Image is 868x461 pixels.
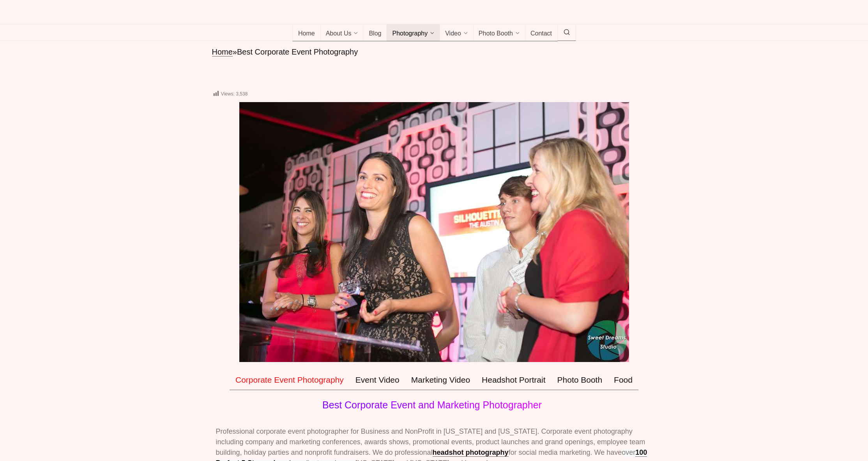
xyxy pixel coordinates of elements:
a: Photo Booth [552,370,608,390]
nav: breadcrumbs [212,47,656,57]
span: 3,538 [236,91,247,97]
span: Home [298,30,315,38]
span: Best Corporate Event and Marketing Photographer [322,399,542,410]
a: headshot photography [433,449,509,457]
a: Headshot Portrait [476,370,551,390]
a: Food [608,370,638,390]
span: Photography [392,30,428,38]
a: Home [212,48,233,57]
span: Contact [530,30,552,38]
a: Event Video [350,370,405,390]
span: Views: [221,91,235,97]
a: Contact [525,24,558,41]
a: Video [440,24,474,41]
a: Marketing Video [405,370,476,390]
span: » [233,48,237,56]
span: About Us [326,30,352,38]
span: o [622,449,626,456]
span: Video [445,30,461,38]
span: Photo Booth [479,30,513,38]
a: Blog [363,24,387,41]
a: Home [292,24,321,41]
a: Photo Booth [473,24,525,41]
span: Blog [369,30,381,38]
a: Photography [387,24,440,41]
a: About Us [320,24,364,41]
img: corporate event party photographer photography new jersey new york city awards show conference [239,102,629,362]
span: Best Corporate Event Photography [237,48,358,56]
a: Corporate Event Photography [230,370,350,390]
span: ver [626,449,635,456]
